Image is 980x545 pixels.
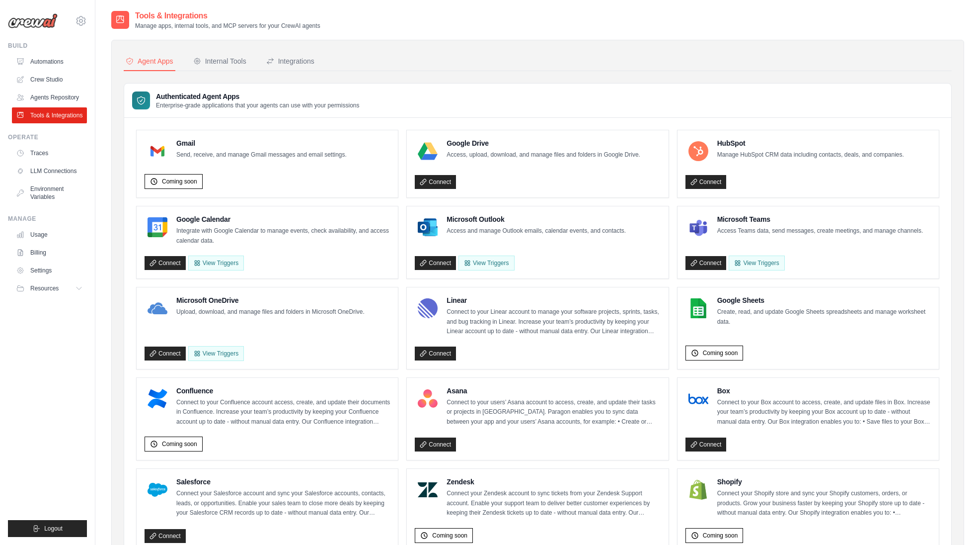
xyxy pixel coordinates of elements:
[12,54,87,70] a: Automations
[176,150,347,160] p: Send, receive, and manage Gmail messages and email settings.
[176,307,365,317] p: Upload, download, and manage files and folders in Microsoft OneDrive.
[685,175,727,189] a: Connect
[8,133,87,141] div: Operate
[418,217,438,237] img: Microsoft Outlook Logo
[8,42,87,50] div: Build
[12,280,87,296] button: Resources
[447,214,626,224] h4: Microsoft Outlook
[162,440,197,448] span: Coming soon
[447,307,660,337] p: Connect to your Linear account to manage your software projects, sprints, tasks, and bug tracking...
[447,398,660,427] p: Connect to your users’ Asana account to access, create, and update their tasks or projects in [GE...
[447,138,640,148] h4: Google Drive
[12,90,87,105] a: Agents Repository
[176,398,390,427] p: Connect to your Confluence account access, create, and update their documents in Confluence. Incr...
[30,284,59,292] span: Resources
[12,163,87,179] a: LLM Connections
[703,532,738,540] span: Coming soon
[8,215,87,223] div: Manage
[717,477,931,487] h4: Shopify
[188,346,244,361] : View Triggers
[12,245,87,261] a: Billing
[418,389,438,409] img: Asana Logo
[685,438,727,452] a: Connect
[12,181,87,205] a: Environment Variables
[124,52,175,71] button: Agent Apps
[176,214,390,224] h4: Google Calendar
[8,13,58,28] img: Logo
[176,489,390,518] p: Connect your Salesforce account and sync your Salesforce accounts, contacts, leads, or opportunit...
[156,91,360,101] h3: Authenticated Agent Apps
[8,520,87,537] button: Logout
[135,22,320,30] p: Manage apps, internal tools, and MCP servers for your CrewAI agents
[447,295,660,305] h4: Linear
[176,477,390,487] h4: Salesforce
[12,263,87,278] a: Settings
[447,226,626,236] p: Access and manage Outlook emails, calendar events, and contacts.
[176,138,347,148] h4: Gmail
[685,256,727,270] a: Connect
[447,477,660,487] h4: Zendesk
[126,56,173,66] div: Agent Apps
[717,226,923,236] p: Access Teams data, send messages, create meetings, and manage channels.
[12,107,87,123] a: Tools & Integrations
[717,295,931,305] h4: Google Sheets
[688,480,708,500] img: Shopify Logo
[188,256,244,271] button: View Triggers
[145,529,186,543] a: Connect
[717,214,923,224] h4: Microsoft Teams
[415,175,456,189] a: Connect
[688,389,708,409] img: Box Logo
[717,307,931,327] p: Create, read, and update Google Sheets spreadsheets and manage worksheet data.
[688,217,708,237] img: Microsoft Teams Logo
[688,141,708,161] img: HubSpot Logo
[176,295,365,305] h4: Microsoft OneDrive
[447,386,660,396] h4: Asana
[191,52,248,71] button: Internal Tools
[415,347,456,361] a: Connect
[418,141,438,161] img: Google Drive Logo
[415,438,456,452] a: Connect
[458,256,514,271] : View Triggers
[264,52,316,71] button: Integrations
[148,217,167,237] img: Google Calendar Logo
[266,56,314,66] div: Integrations
[447,150,640,160] p: Access, upload, download, and manage files and folders in Google Drive.
[432,532,467,540] span: Coming soon
[193,56,246,66] div: Internal Tools
[729,256,784,271] : View Triggers
[717,150,904,160] p: Manage HubSpot CRM data including contacts, deals, and companies.
[717,386,931,396] h4: Box
[148,480,167,500] img: Salesforce Logo
[44,525,63,533] span: Logout
[156,101,360,109] p: Enterprise-grade applications that your agents can use with your permissions
[703,349,738,357] span: Coming soon
[145,256,186,270] a: Connect
[148,389,167,409] img: Confluence Logo
[145,347,186,361] a: Connect
[688,298,708,318] img: Google Sheets Logo
[447,489,660,518] p: Connect your Zendesk account to sync tickets from your Zendesk Support account. Enable your suppo...
[148,141,167,161] img: Gmail Logo
[135,10,320,22] h2: Tools & Integrations
[12,72,87,88] a: Crew Studio
[148,298,167,318] img: Microsoft OneDrive Logo
[162,178,197,185] span: Coming soon
[12,227,87,243] a: Usage
[176,386,390,396] h4: Confluence
[415,256,456,270] a: Connect
[418,298,438,318] img: Linear Logo
[176,226,390,246] p: Integrate with Google Calendar to manage events, check availability, and access calendar data.
[717,489,931,518] p: Connect your Shopify store and sync your Shopify customers, orders, or products. Grow your busine...
[12,145,87,161] a: Traces
[418,480,438,500] img: Zendesk Logo
[717,398,931,427] p: Connect to your Box account to access, create, and update files in Box. Increase your team’s prod...
[717,138,904,148] h4: HubSpot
